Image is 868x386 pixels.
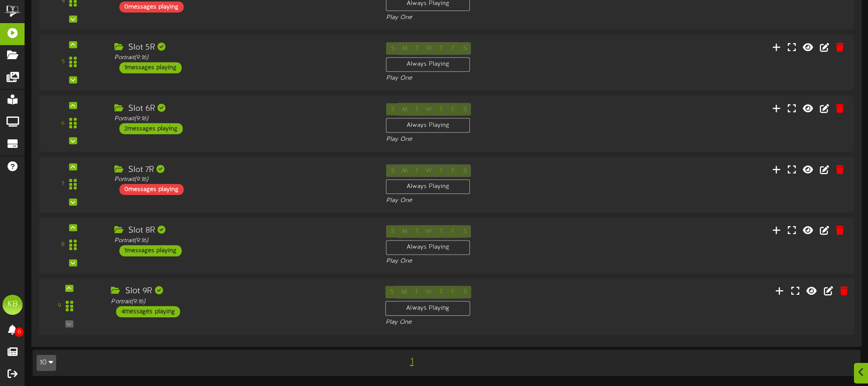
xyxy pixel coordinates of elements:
div: Always Playing [386,118,470,133]
div: Slot 8R [114,225,371,237]
div: 0 messages playing [119,1,184,12]
div: Play One [386,14,575,22]
div: Always Playing [386,179,470,194]
div: Slot 5R [114,42,371,54]
div: Slot 7R [114,164,371,175]
button: 10 [37,355,56,371]
div: Portrait ( 9:16 ) [114,175,371,184]
div: 1 messages playing [119,245,182,256]
div: Portrait ( 9:16 ) [114,115,371,123]
span: 0 [15,327,24,337]
div: 8 [61,241,65,249]
div: 6 [61,119,65,127]
div: 1 messages playing [119,62,182,73]
span: 1 [408,356,416,367]
div: Always Playing [386,240,470,255]
div: 2 messages playing [119,123,183,134]
div: Portrait ( 9:16 ) [114,237,371,245]
div: 4 messages playing [116,306,181,317]
div: Slot 6R [114,103,371,115]
div: Portrait ( 9:16 ) [111,297,370,306]
div: Play One [386,74,575,83]
div: Play One [386,257,575,266]
div: Play One [386,197,575,205]
div: Always Playing [386,301,470,316]
div: Always Playing [386,57,470,72]
div: 0 messages playing [119,184,184,195]
div: Play One [386,135,575,144]
div: Play One [386,318,576,327]
div: KB [3,295,23,315]
div: Portrait ( 9:16 ) [114,54,371,62]
div: Slot 9R [111,286,370,297]
div: 9 [58,302,61,310]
